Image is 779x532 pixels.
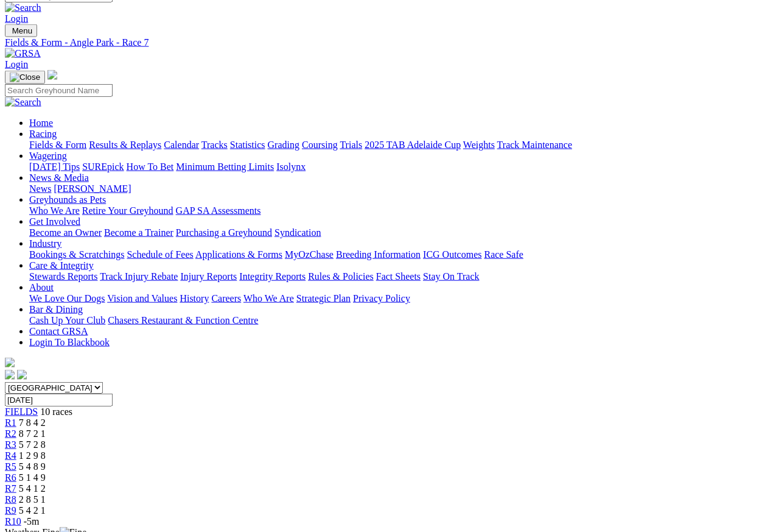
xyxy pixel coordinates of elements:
a: Stewards Reports [29,271,97,282]
a: Bookings & Scratchings [29,249,124,260]
a: R9 [5,505,16,516]
a: Login [5,59,28,69]
a: MyOzChase [285,249,334,260]
div: Bar & Dining [29,315,774,326]
a: Fields & Form [29,140,86,150]
span: R10 [5,516,21,527]
a: History [180,293,209,303]
a: Contact GRSA [29,326,88,336]
a: Get Involved [29,216,80,227]
a: SUREpick [82,161,124,172]
div: Greyhounds as Pets [29,205,774,216]
a: Injury Reports [180,271,237,282]
a: Who We Are [29,205,80,216]
img: Search [5,97,41,108]
a: FIELDS [5,406,38,417]
a: Fact Sheets [376,271,421,282]
img: facebook.svg [5,370,15,380]
div: Fields & Form - Angle Park - Race 7 [5,37,774,48]
a: Stay On Track [423,271,479,282]
img: Search [5,2,41,13]
a: News & Media [29,172,89,183]
input: Search [5,84,113,97]
a: R1 [5,417,16,428]
a: Grading [268,140,299,150]
a: Coursing [302,140,338,150]
a: Purchasing a Greyhound [176,227,272,238]
span: Menu [12,26,32,35]
a: Schedule of Fees [127,249,193,260]
span: 7 8 4 2 [19,417,46,428]
a: Login To Blackbook [29,337,110,347]
span: 2 8 5 1 [19,494,46,505]
a: Industry [29,238,61,249]
a: Weights [463,140,495,150]
a: Login [5,13,28,24]
a: Minimum Betting Limits [176,161,274,172]
a: Cash Up Your Club [29,315,105,325]
a: Track Injury Rebate [100,271,178,282]
a: [DATE] Tips [29,161,80,172]
a: Chasers Restaurant & Function Centre [108,315,258,325]
a: R6 [5,472,16,483]
a: Race Safe [484,249,523,260]
a: 2025 TAB Adelaide Cup [365,140,461,150]
a: News [29,183,51,194]
span: 5 4 1 2 [19,483,46,494]
a: Wagering [29,151,67,161]
span: 10 races [40,406,72,417]
a: Become an Owner [29,227,102,238]
a: R8 [5,494,16,505]
a: Become a Trainer [104,227,173,238]
a: Breeding Information [336,249,421,260]
img: logo-grsa-white.png [5,358,15,367]
button: Toggle navigation [5,71,45,84]
a: Retire Your Greyhound [82,205,173,216]
span: -5m [24,516,40,527]
img: logo-grsa-white.png [47,70,57,80]
a: Applications & Forms [195,249,282,260]
a: Syndication [274,227,321,238]
input: Select date [5,394,113,406]
span: 5 7 2 8 [19,439,46,450]
div: News & Media [29,183,774,194]
a: Privacy Policy [353,293,410,303]
a: R2 [5,428,16,439]
a: Isolynx [276,161,306,172]
a: R5 [5,461,16,472]
a: R4 [5,450,16,461]
img: twitter.svg [17,370,27,380]
span: 5 4 8 9 [19,461,46,472]
a: Vision and Values [107,293,177,303]
a: Greyhounds as Pets [29,194,106,205]
span: 5 4 2 1 [19,505,46,516]
a: GAP SA Assessments [176,205,261,216]
div: Racing [29,140,774,151]
a: Strategic Plan [296,293,351,303]
span: 8 7 2 1 [19,428,46,439]
a: Careers [211,293,241,303]
a: Integrity Reports [239,271,306,282]
a: Who We Are [243,293,294,303]
button: Toggle navigation [5,24,37,37]
a: Rules & Policies [308,271,374,282]
a: R3 [5,439,16,450]
a: [PERSON_NAME] [54,183,131,194]
a: R7 [5,483,16,494]
a: Statistics [230,140,265,150]
a: Home [29,118,53,128]
span: 1 2 9 8 [19,450,46,461]
a: Trials [340,140,362,150]
div: About [29,293,774,304]
a: Racing [29,129,57,139]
